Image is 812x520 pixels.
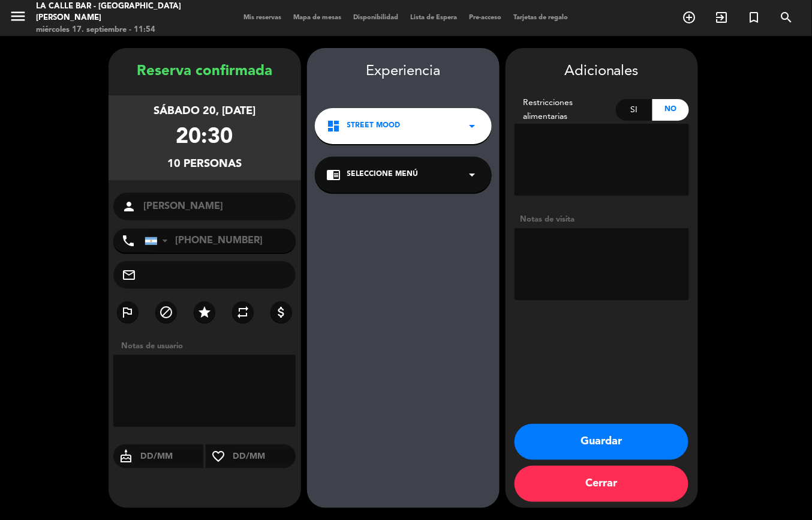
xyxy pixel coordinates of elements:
i: block [159,305,173,319]
i: attach_money [274,305,288,319]
i: phone [122,234,136,248]
input: DD/MM [232,449,296,464]
span: Seleccione Menú [347,169,419,181]
div: Notas de usuario [116,340,301,352]
i: outlined_flag [121,305,135,319]
input: DD/MM [140,449,204,464]
i: repeat [236,305,250,319]
i: cake [113,449,140,464]
i: person [122,199,137,214]
div: Notas de visita [515,213,689,226]
i: arrow_drop_down [465,168,480,182]
i: search [780,10,794,25]
button: Guardar [515,424,688,460]
i: chrome_reader_mode [327,168,341,182]
i: turned_in_not [747,10,762,25]
div: miércoles 17. septiembre - 11:54 [36,24,194,36]
div: Adicionales [515,60,689,83]
div: Restricciones alimentarias [515,96,616,124]
i: arrow_drop_down [465,119,480,133]
div: Si [616,99,652,121]
div: La Calle Bar - [GEOGRAPHIC_DATA][PERSON_NAME] [36,1,194,24]
span: Pre-acceso [464,14,508,21]
div: Experiencia [307,60,500,83]
span: STREET MOOD [347,120,401,132]
i: star [197,305,212,319]
i: add_circle_outline [682,10,697,25]
i: mail_outline [122,268,137,282]
span: Disponibilidad [348,14,405,21]
span: Mis reservas [238,14,288,21]
div: 20:30 [176,120,233,156]
div: No [652,99,689,121]
span: Mapa de mesas [288,14,348,21]
span: Tarjetas de regalo [508,14,575,21]
div: sábado 20, [DATE] [154,103,255,120]
div: Argentina: +54 [145,229,173,252]
i: exit_to_app [715,10,729,25]
div: 10 personas [167,156,242,173]
button: Cerrar [515,466,688,502]
i: favorite_border [206,449,232,464]
button: menu [9,7,27,29]
i: menu [9,7,27,25]
div: Reserva confirmada [109,60,301,83]
i: dashboard [327,119,341,133]
span: Lista de Espera [405,14,464,21]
